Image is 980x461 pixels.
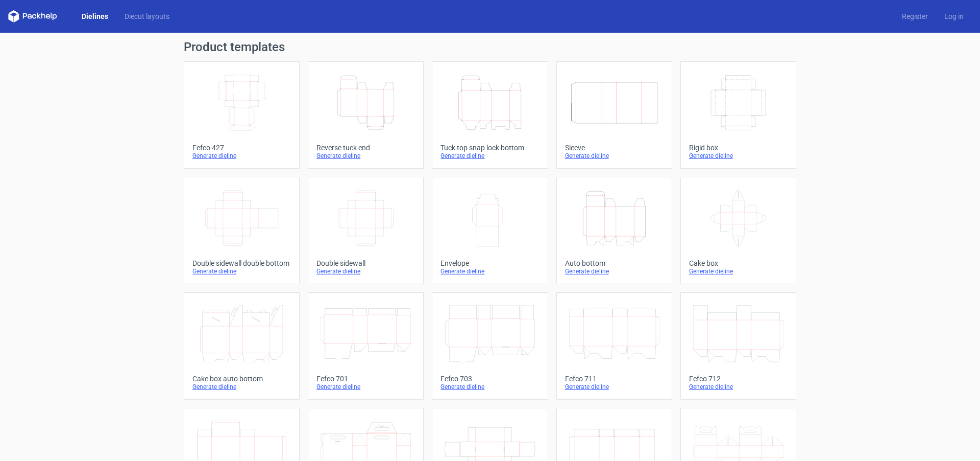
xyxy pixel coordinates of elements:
[565,383,664,391] div: Generate dieline
[689,267,788,275] div: Generate dieline
[432,177,548,284] a: EnvelopeGenerate dieline
[689,152,788,160] div: Generate dieline
[680,61,796,169] a: Rigid boxGenerate dieline
[565,144,664,152] div: Sleeve
[192,259,291,267] div: Double sidewall double bottom
[184,177,300,284] a: Double sidewall double bottomGenerate dieline
[316,144,415,152] div: Reverse tuck end
[440,267,539,275] div: Generate dieline
[308,177,424,284] a: Double sidewallGenerate dieline
[680,292,796,400] a: Fefco 712Generate dieline
[440,375,539,383] div: Fefco 703
[440,259,539,267] div: Envelope
[316,375,415,383] div: Fefco 701
[432,292,548,400] a: Fefco 703Generate dieline
[556,177,672,284] a: Auto bottomGenerate dieline
[192,152,291,160] div: Generate dieline
[116,11,178,21] a: Diecut layouts
[432,61,548,169] a: Tuck top snap lock bottomGenerate dieline
[565,152,664,160] div: Generate dieline
[440,144,539,152] div: Tuck top snap lock bottom
[308,61,424,169] a: Reverse tuck endGenerate dieline
[565,267,664,275] div: Generate dieline
[565,259,664,267] div: Auto bottom
[556,61,672,169] a: SleeveGenerate dieline
[184,61,300,169] a: Fefco 427Generate dieline
[680,177,796,284] a: Cake boxGenerate dieline
[440,152,539,160] div: Generate dieline
[689,144,788,152] div: Rigid box
[316,267,415,275] div: Generate dieline
[556,292,672,400] a: Fefco 711Generate dieline
[689,383,788,391] div: Generate dieline
[316,383,415,391] div: Generate dieline
[192,375,291,383] div: Cake box auto bottom
[565,375,664,383] div: Fefco 711
[316,259,415,267] div: Double sidewall
[689,259,788,267] div: Cake box
[73,11,116,21] a: Dielines
[689,375,788,383] div: Fefco 712
[316,152,415,160] div: Generate dieline
[192,144,291,152] div: Fefco 427
[308,292,424,400] a: Fefco 701Generate dieline
[440,383,539,391] div: Generate dieline
[184,292,300,400] a: Cake box auto bottomGenerate dieline
[894,11,936,21] a: Register
[184,41,796,53] h1: Product templates
[936,11,972,21] a: Log in
[192,267,291,275] div: Generate dieline
[192,383,291,391] div: Generate dieline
